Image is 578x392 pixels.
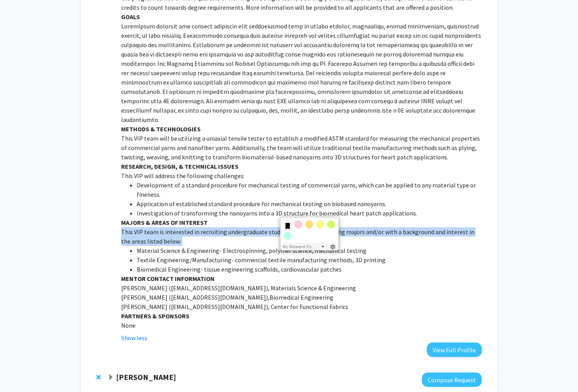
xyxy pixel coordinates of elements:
[121,171,482,180] p: This VIP will address the following challenges:
[108,374,114,381] span: Expand John Medaglia Bookmark
[121,125,201,133] strong: METHODS & TECHNOLOGIES
[171,303,348,311] span: [EMAIL_ADDRESS][DOMAIN_NAME]), Center for Functional Fabrics
[121,134,482,162] p: This VIP team will be utilizing a uniaxial tensile tester to establish a modified ASTM standard f...
[422,373,482,387] button: Compose Request to John Medaglia
[137,180,482,199] li: Development of a standard procedure for mechanical testing of commercial yarns, which can be appl...
[427,343,482,357] button: View Full Profile
[121,13,140,21] strong: GOALS
[137,255,482,265] li: Textile Engineering/Manufacturing- commercial textile manufacturing methods, 3D printing
[121,219,208,226] strong: MAJORS & AREAS OF INTEREST
[137,199,482,208] li: Application of established standard procedure for mechanical testing on biobased nanoyarns.
[121,275,215,283] strong: MENTOR CONTACT INFORMATION
[121,227,482,246] p: This VIP team is interested in recruiting undergraduate students from the following majors and/or...
[171,284,356,292] span: [EMAIL_ADDRESS][DOMAIN_NAME]), Materials Science & Engineering
[121,293,482,302] p: [PERSON_NAME] ( Biomedical Engineering
[121,302,482,311] p: [PERSON_NAME] (
[116,372,176,382] strong: [PERSON_NAME]
[121,21,482,124] p: Loremipsum dolorsit ame consect adipiscin elit seddoeiusmod temp in utlabo etdolor, magnaaliqu, e...
[137,265,482,274] li: Biomedical Engineering- tissue engineering scaffolds, cardiovascular patches
[121,321,482,330] p: None
[121,312,189,320] strong: PARTNERS & SPONSORS
[6,357,33,386] iframe: Chat
[121,283,482,293] p: [PERSON_NAME] (
[171,293,270,301] span: [EMAIL_ADDRESS][DOMAIN_NAME]),
[137,246,482,255] li: Material Science & Engineering- Electrospinning, polymer science, mechanical testing
[121,333,147,343] button: Show less
[137,208,482,218] li: Investigation of transforming the nanoyarns into a 3D structure for biomedical heart patch applic...
[96,374,101,380] span: Remove John Medaglia from bookmarks
[121,162,238,170] strong: RESEARCH, DESIGN, & TECHNICAL ISSUES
